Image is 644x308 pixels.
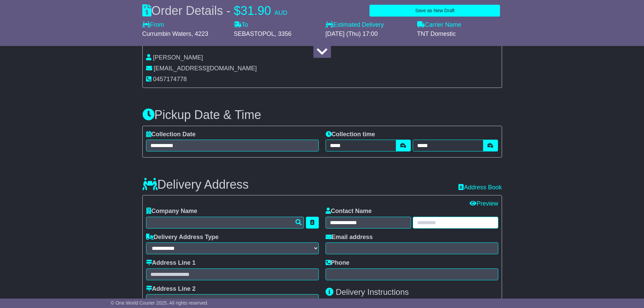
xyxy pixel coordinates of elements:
[275,9,287,16] span: AUD
[146,259,196,267] label: Address Line 1
[326,208,372,215] label: Contact Name
[275,30,291,37] span: , 3356
[153,76,187,82] span: 0457174778
[326,30,410,38] div: [DATE] (Thu) 17:00
[146,234,219,241] label: Delivery Address Type
[336,287,409,297] span: Delivery Instructions
[146,285,196,293] label: Address Line 2
[146,208,197,215] label: Company Name
[326,259,350,267] label: Phone
[142,178,249,191] h3: Delivery Address
[154,65,257,72] span: [EMAIL_ADDRESS][DOMAIN_NAME]
[111,300,209,306] span: © One World Courier 2025. All rights reserved.
[458,184,502,191] a: Address Book
[234,4,241,18] span: $
[142,21,164,29] label: From
[234,30,275,37] span: SEBASTOPOL
[417,21,461,29] label: Carrier Name
[470,200,498,207] a: Preview
[191,30,208,37] span: , 4223
[234,21,248,29] label: To
[142,108,502,122] h3: Pickup Date & Time
[369,5,500,17] button: Save as New Draft
[241,4,271,18] span: 31.90
[146,131,196,138] label: Collection Date
[326,21,410,29] label: Estimated Delivery
[326,131,375,138] label: Collection time
[142,30,191,37] span: Currumbin Waters
[142,3,287,18] div: Order Details -
[326,234,373,241] label: Email address
[417,30,502,38] div: TNT Domestic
